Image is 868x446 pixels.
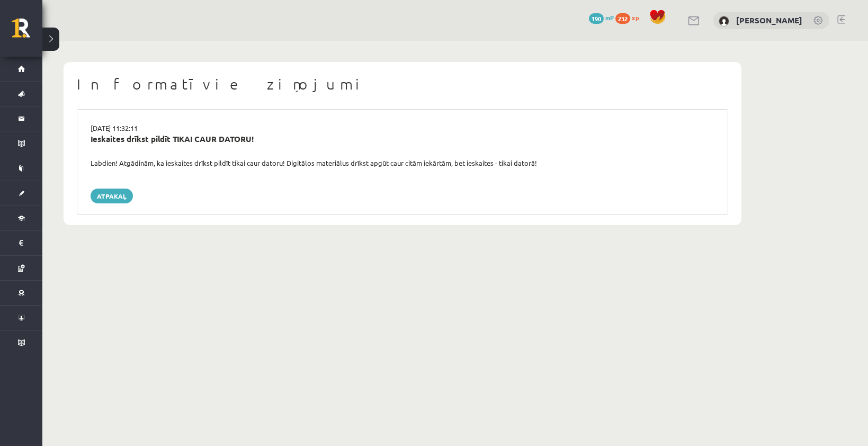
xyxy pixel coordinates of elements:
h1: Informatīvie ziņojumi [77,75,728,93]
span: 232 [615,13,630,24]
a: 190 mP [589,13,614,22]
a: Atpakaļ [91,189,133,203]
a: 232 xp [615,13,644,22]
img: Jūlija Volkova [719,16,729,26]
span: 190 [589,13,604,24]
span: xp [632,13,639,22]
a: Rīgas 1. Tālmācības vidusskola [12,19,42,45]
span: mP [605,13,614,22]
div: [DATE] 11:32:11 [83,123,722,133]
a: [PERSON_NAME] [736,15,802,25]
div: Labdien! Atgādinām, ka ieskaites drīkst pildīt tikai caur datoru! Digitālos materiālus drīkst apg... [83,158,722,168]
div: Ieskaites drīkst pildīt TIKAI CAUR DATORU! [91,133,714,145]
